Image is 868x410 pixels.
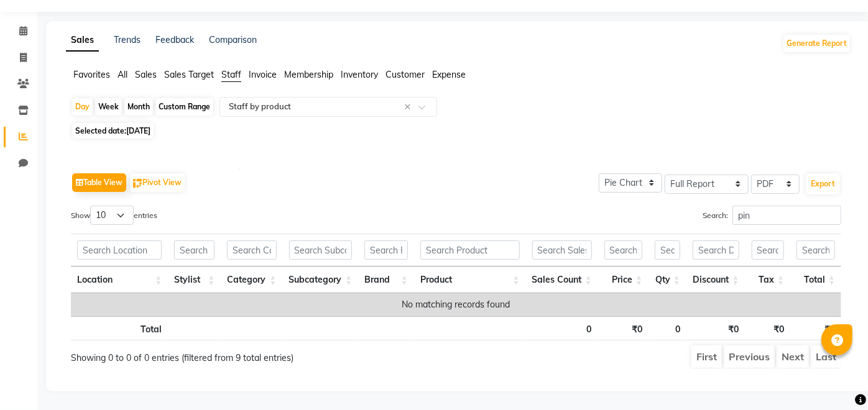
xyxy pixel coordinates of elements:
a: Sales [66,29,99,52]
span: [DATE] [126,126,150,135]
input: Search Tax [752,240,785,260]
button: Table View [72,173,126,192]
input: Search Stylist [174,240,215,260]
th: Stylist: activate to sort column ascending [168,266,221,293]
th: Product: activate to sort column ascending [414,266,526,293]
input: Search Total [796,240,835,260]
div: Showing 0 to 0 of 0 entries (filtered from 9 total entries) [71,344,381,365]
th: Location: activate to sort column ascending [71,266,168,293]
input: Search: [732,206,841,225]
th: ₹0 [746,316,791,340]
span: Expense [432,69,466,80]
input: Search Location [77,240,162,260]
label: Search: [703,206,841,225]
input: Search Subcategory [289,240,353,260]
th: ₹0 [686,316,746,340]
input: Search Qty [655,240,680,260]
span: Inventory [341,69,378,80]
div: Month [124,98,153,116]
input: Search Sales Count [532,240,592,260]
th: Discount: activate to sort column ascending [686,266,746,293]
th: Price: activate to sort column ascending [598,266,649,293]
span: Staff [221,69,241,80]
button: Export [806,173,840,194]
a: Comparison [209,34,257,45]
img: pivot.png [133,179,142,188]
div: Week [95,98,122,116]
span: Invoice [249,69,277,80]
span: Sales [135,69,157,80]
th: 0 [526,316,598,340]
div: Custom Range [155,98,213,116]
span: Favorites [73,69,110,80]
button: Generate Report [783,35,850,52]
th: Total [71,316,168,340]
span: Clear all [404,101,415,114]
span: All [118,69,127,80]
span: Membership [284,69,333,80]
a: Trends [114,34,141,45]
a: Feedback [155,34,194,45]
label: Show entries [71,206,157,225]
span: Customer [386,69,425,80]
th: Subcategory: activate to sort column ascending [283,266,359,293]
select: Showentries [90,206,134,225]
th: Sales Count: activate to sort column ascending [526,266,598,293]
th: ₹0 [790,316,841,340]
th: ₹0 [598,316,649,340]
input: Search Discount [693,240,739,260]
div: Day [72,98,93,116]
input: Search Category [227,240,276,260]
th: Qty: activate to sort column ascending [649,266,686,293]
th: Total: activate to sort column ascending [790,266,841,293]
th: Tax: activate to sort column ascending [746,266,791,293]
th: 0 [649,316,686,340]
input: Search Product [420,240,520,260]
span: Sales Target [164,69,214,80]
td: No matching records found [71,293,841,316]
input: Search Brand [364,240,408,260]
button: Pivot View [130,173,185,192]
th: Brand: activate to sort column ascending [358,266,414,293]
span: Selected date: [72,123,154,139]
th: Category: activate to sort column ascending [221,266,282,293]
input: Search Price [604,240,643,260]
